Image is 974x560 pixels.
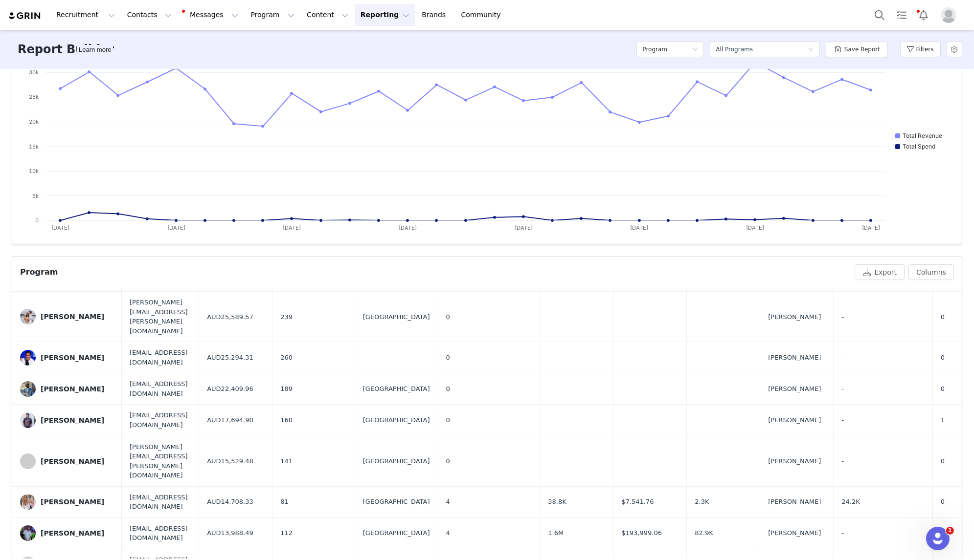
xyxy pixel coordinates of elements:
[841,415,925,425] div: -
[41,313,104,321] div: [PERSON_NAME]
[20,381,114,397] a: [PERSON_NAME]
[446,312,450,322] span: 0
[130,348,191,367] span: [EMAIL_ADDRESS][DOMAIN_NAME]
[32,193,39,199] text: 5k
[869,4,890,26] button: Search
[946,527,954,535] span: 1
[41,498,104,506] div: [PERSON_NAME]
[621,528,662,538] span: $193,999.06
[20,350,36,366] img: 5e76d277-e733-4f8c-bb43-19d5f3ade946--s.jpg
[207,384,253,394] span: AUD22,409.96
[280,456,293,466] span: 141
[130,524,191,543] span: [EMAIL_ADDRESS][DOMAIN_NAME]
[862,224,880,231] text: [DATE]
[913,4,934,26] button: Notifications
[130,410,191,430] span: [EMAIL_ADDRESS][DOMAIN_NAME]
[18,41,114,58] h3: Report Builder
[355,4,415,26] button: Reporting
[891,4,912,26] a: Tasks
[245,4,300,26] button: Program
[941,384,945,394] span: 0
[446,415,450,425] span: 0
[130,379,191,398] span: [EMAIL_ADDRESS][DOMAIN_NAME]
[178,4,244,26] button: Messages
[41,354,104,362] div: [PERSON_NAME]
[20,412,36,428] img: ca4d7c1f-bdcf-485f-b363-b463d177d255.jpg
[130,493,191,512] span: [EMAIL_ADDRESS][DOMAIN_NAME]
[903,132,942,139] text: Total Revenue
[841,456,925,466] div: -
[768,312,821,322] span: [PERSON_NAME]
[29,93,39,100] text: 25k
[29,118,39,125] text: 20k
[20,381,36,397] img: 229657d4-7722-41f5-959d-a7967a954d23.jpg
[841,497,925,507] div: 24.2K
[20,494,36,510] img: 77b3dfe3-7f32-40e0-9fa6-208bd10a19dd.jpg
[446,384,450,394] span: 0
[283,224,301,231] text: [DATE]
[446,353,450,363] span: 0
[935,7,966,23] button: Profile
[768,415,821,425] span: [PERSON_NAME]
[941,7,956,23] img: placeholder-profile.jpg
[280,353,293,363] span: 260
[51,224,69,231] text: [DATE]
[446,528,450,538] span: 4
[768,528,821,538] span: [PERSON_NAME]
[363,528,430,538] span: [GEOGRAPHIC_DATA]
[768,497,821,507] span: [PERSON_NAME]
[41,416,104,424] div: [PERSON_NAME]
[20,525,36,541] img: cd201ec2-37ea-4219-a1ab-f36a92627d9c.jpg
[280,384,293,394] span: 189
[548,528,564,538] span: 1.6M
[746,224,764,231] text: [DATE]
[399,224,417,231] text: [DATE]
[416,4,454,26] a: Brands
[35,217,39,224] text: 0
[130,298,191,336] span: [PERSON_NAME][EMAIL_ADDRESS][PERSON_NAME][DOMAIN_NAME]
[363,312,430,322] span: [GEOGRAPHIC_DATA]
[77,45,113,55] div: Tooltip anchor
[621,497,654,507] span: $7,541.76
[280,497,289,507] span: 81
[841,312,925,322] div: -
[363,384,430,394] span: [GEOGRAPHIC_DATA]
[20,350,114,366] a: [PERSON_NAME]
[768,456,821,466] span: [PERSON_NAME]
[900,42,941,57] button: Filters
[8,11,42,21] img: grin logo
[455,4,511,26] a: Community
[280,528,293,538] span: 112
[642,42,667,57] h5: Program
[926,527,950,550] iframe: Intercom live chat
[207,497,253,507] span: AUD14,708.33
[121,4,178,26] button: Contacts
[941,415,945,425] span: 1
[167,224,185,231] text: [DATE]
[808,46,814,53] i: icon: down
[29,168,39,174] text: 10k
[446,497,450,507] span: 4
[692,46,698,53] i: icon: down
[280,312,293,322] span: 239
[446,456,450,466] span: 0
[207,415,253,425] span: AUD17,694.90
[130,442,191,480] span: [PERSON_NAME][EMAIL_ADDRESS][PERSON_NAME][DOMAIN_NAME]
[941,497,945,507] span: 0
[29,143,39,150] text: 15k
[695,497,709,507] span: 2.3K
[855,264,905,280] button: Export
[841,528,925,538] div: -
[515,224,533,231] text: [DATE]
[207,353,253,363] span: AUD25,294.31
[768,384,821,394] span: [PERSON_NAME]
[941,456,945,466] span: 0
[631,224,649,231] text: [DATE]
[841,384,925,394] div: -
[20,525,114,541] a: [PERSON_NAME]
[207,456,253,466] span: AUD15,529.48
[941,353,945,363] span: 0
[363,497,430,507] span: [GEOGRAPHIC_DATA]
[20,309,36,324] img: 750f167a-2d2b-42ee-a440-6e48ad8f3fa9.jpg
